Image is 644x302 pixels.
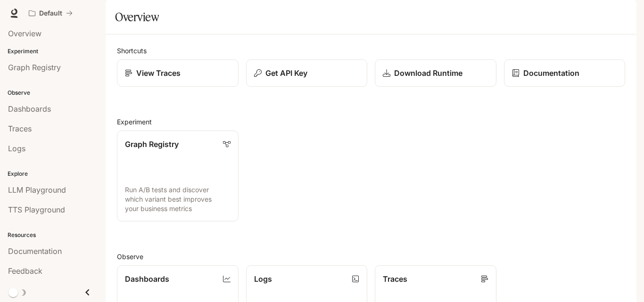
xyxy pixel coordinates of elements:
[254,273,272,285] p: Logs
[125,139,179,150] p: Graph Registry
[25,4,77,23] button: All workspaces
[117,117,625,127] h2: Experiment
[117,131,239,221] a: Graph RegistryRun A/B tests and discover which variant best improves your business metrics
[39,9,62,17] p: Default
[265,67,307,79] p: Get API Key
[383,273,407,285] p: Traces
[375,59,496,87] a: Download Runtime
[136,67,181,79] p: View Traces
[394,67,462,79] p: Download Runtime
[504,59,626,87] a: Documentation
[246,59,368,87] button: Get API Key
[117,252,625,261] h2: Observe
[117,46,625,56] h2: Shortcuts
[115,8,159,26] h1: Overview
[523,67,579,79] p: Documentation
[125,185,231,213] p: Run A/B tests and discover which variant best improves your business metrics
[125,273,169,285] p: Dashboards
[117,59,239,87] a: View Traces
